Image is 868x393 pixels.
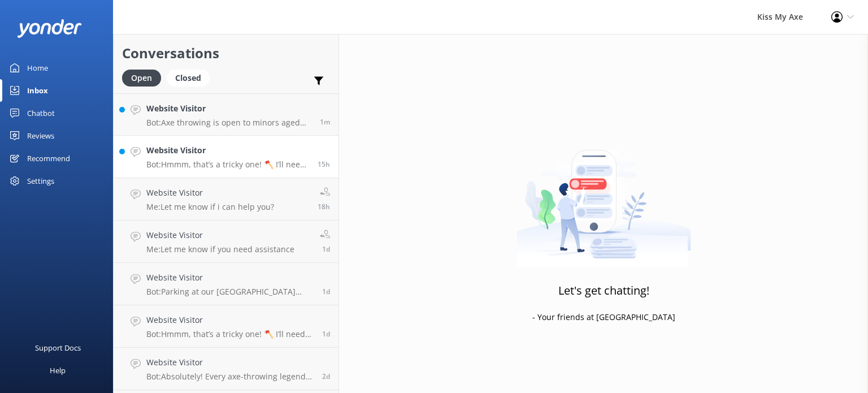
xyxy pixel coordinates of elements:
p: Bot: Hmmm, that’s a tricky one! 🪓 I’ll need to pass this on to the Customer Service Team — someon... [146,159,309,170]
div: Support Docs [35,336,81,359]
a: Website VisitorBot:Hmmm, that’s a tricky one! 🪓 I’ll need to pass this on to the Customer Service... [114,136,338,178]
span: Oct 08 2025 10:42am (UTC +11:00) Australia/Sydney [322,329,330,339]
a: Website VisitorBot:Axe throwing is open to minors aged [DEMOGRAPHIC_DATA] and up, but they must b... [114,93,338,136]
p: Bot: Axe throwing is open to minors aged [DEMOGRAPHIC_DATA] and up, but they must be accompanied ... [146,118,311,128]
span: Oct 07 2025 05:21pm (UTC +11:00) Australia/Sydney [322,372,330,381]
p: Bot: Absolutely! Every axe-throwing legend, including teens, needs to sign a safety waiver before... [146,372,314,382]
p: Me: Let me know if you need assistance [146,244,294,254]
div: Help [50,359,66,382]
h4: Website Visitor [146,102,311,115]
p: Bot: Parking at our [GEOGRAPHIC_DATA] venue is a bit of an adventure! We recommend using public t... [146,287,314,297]
h4: Website Visitor [146,144,309,157]
span: Oct 10 2025 10:29am (UTC +11:00) Australia/Sydney [320,117,330,127]
span: Oct 09 2025 08:49am (UTC +11:00) Australia/Sydney [322,244,330,254]
div: Recommend [27,147,70,170]
div: Open [122,70,161,87]
img: yonder-white-logo.png [17,19,82,38]
a: Website VisitorBot:Hmmm, that’s a tricky one! 🪓 I’ll need to pass this on to the Customer Service... [114,305,338,348]
div: Closed [167,70,210,87]
h3: Let's get chatting! [558,282,649,300]
div: Settings [27,170,54,192]
img: artwork of a man stealing a conversation from at giant smartphone [517,126,691,267]
a: Open [122,71,167,84]
div: Chatbot [27,102,55,124]
p: - Your friends at [GEOGRAPHIC_DATA] [532,311,675,323]
div: Home [27,57,48,79]
a: Closed [167,71,215,84]
h4: Website Visitor [146,356,314,369]
a: Website VisitorBot:Absolutely! Every axe-throwing legend, including teens, needs to sign a safety... [114,348,338,390]
span: Oct 09 2025 04:07pm (UTC +11:00) Australia/Sydney [318,202,330,211]
a: Website VisitorBot:Parking at our [GEOGRAPHIC_DATA] venue is a bit of an adventure! We recommend ... [114,263,338,305]
span: Oct 09 2025 07:14pm (UTC +11:00) Australia/Sydney [318,159,330,169]
h4: Website Visitor [146,229,294,241]
h4: Website Visitor [146,271,314,284]
p: Bot: Hmmm, that’s a tricky one! 🪓 I’ll need to pass this on to the Customer Service Team — someon... [146,329,314,339]
h4: Website Visitor [146,314,314,326]
div: Reviews [27,124,54,147]
a: Website VisitorMe:Let me know if i can help you?18h [114,178,338,221]
a: Website VisitorMe:Let me know if you need assistance1d [114,221,338,263]
div: Inbox [27,79,48,102]
h4: Website Visitor [146,187,274,199]
h2: Conversations [122,42,330,64]
p: Me: Let me know if i can help you? [146,202,274,212]
span: Oct 08 2025 02:51pm (UTC +11:00) Australia/Sydney [322,287,330,296]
